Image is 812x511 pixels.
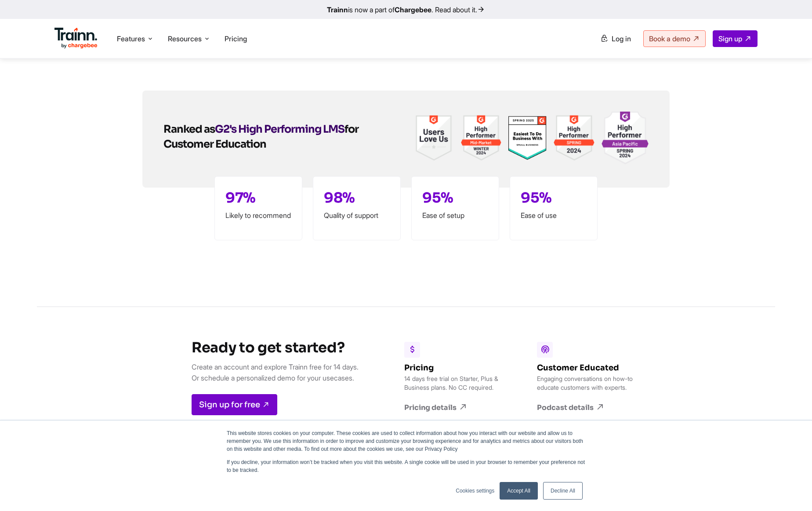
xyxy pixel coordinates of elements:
p: Engaging conversations on how-to educate customers with experts. [537,374,638,392]
p: Create an account and explore Trainn free for 14 days. Or schedule a personalized demo for your u... [192,362,359,384]
span: Features [117,34,145,43]
span: 98% [324,189,355,207]
a: Pricing [225,34,247,43]
p: Ease of use [521,212,587,219]
img: Trainn | Customer Onboarding Software [461,112,501,164]
span: Log in [612,34,631,43]
a: Cookies settings [456,487,494,495]
a: Podcast details [537,402,638,412]
img: Trainn Logo [54,28,98,49]
h6: Customer Educated [537,363,638,373]
a: G2's High Performing LMS [215,123,344,136]
a: Log in [595,31,636,47]
span: Book a demo [649,34,690,43]
p: Likely to recommend [225,212,291,219]
span: Resources [168,34,202,43]
p: Quality of support [324,212,390,219]
p: 14 days free trial on Starter, Plus & Business plans. No CC required. [404,374,505,392]
img: Trainn | Customer Onboarding Software [508,116,547,160]
span: 95% [521,189,552,207]
span: 97% [225,189,256,207]
p: This website stores cookies on your computer. These cookies are used to collect information about... [227,429,585,453]
a: Decline All [543,482,583,500]
b: Chargebee [395,5,431,14]
img: Trainn | Customer Onboarding Software [602,112,649,164]
img: Trainn | Customer Onboarding Software [413,112,454,164]
a: Sign up for free [192,394,277,415]
b: Trainn [327,5,348,14]
a: Sign up [713,30,758,47]
img: Trainn | Customer Onboarding Software [554,112,594,164]
h6: Pricing [404,363,505,373]
span: Sign up [718,34,742,43]
a: Book a demo [643,30,706,47]
p: Ease of setup [422,212,488,219]
h3: Ready to get started? [192,339,359,356]
h2: Ranked as for Customer Education [163,122,374,152]
a: Accept All [500,482,538,500]
p: If you decline, your information won’t be tracked when you visit this website. A single cookie wi... [227,458,585,474]
a: Pricing details [404,402,505,412]
span: 95% [422,189,453,207]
